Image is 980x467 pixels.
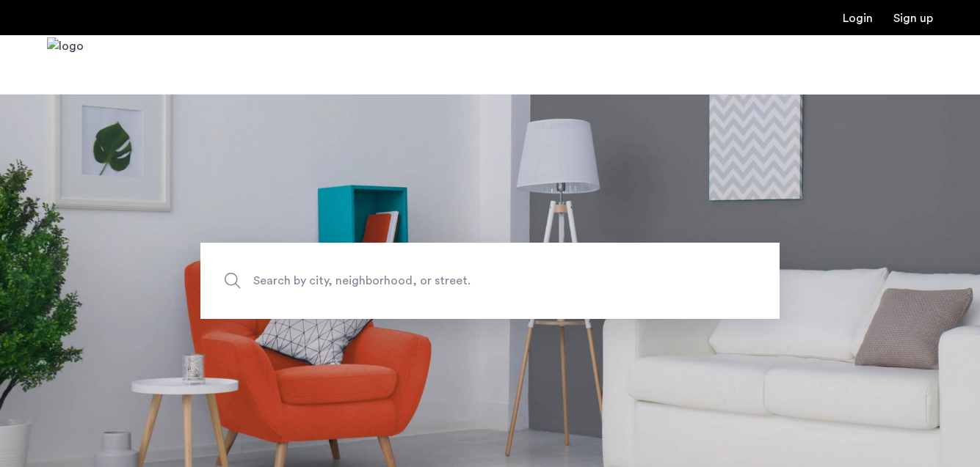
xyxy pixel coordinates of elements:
[200,243,780,319] input: Apartment Search
[47,37,84,92] a: Cazamio Logo
[47,37,84,92] img: logo
[253,271,658,290] span: Search by city, neighborhood, or street.
[843,12,873,24] a: Login
[893,12,933,24] a: Registration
